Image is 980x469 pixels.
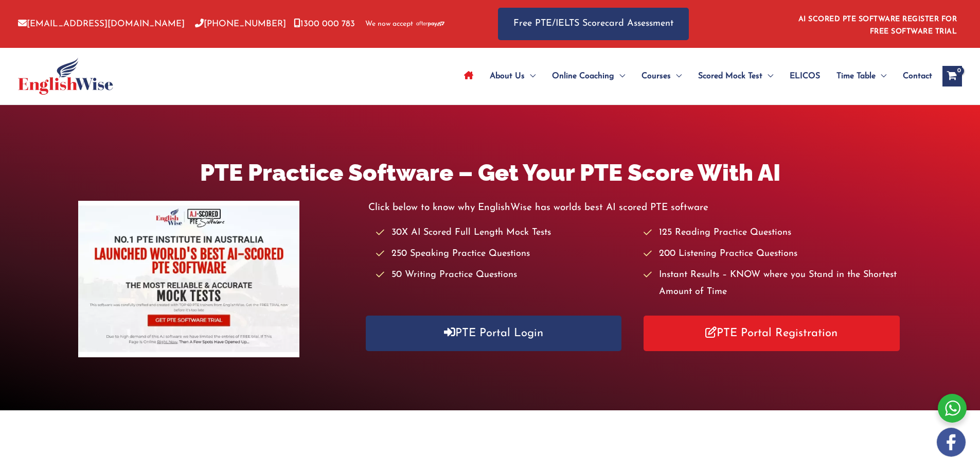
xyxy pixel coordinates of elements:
a: [EMAIL_ADDRESS][DOMAIN_NAME] [18,20,185,28]
a: Online CoachingMenu Toggle [544,58,633,94]
a: Time TableMenu Toggle [828,58,895,94]
nav: Site Navigation: Main Menu [456,58,932,94]
li: 125 Reading Practice Questions [644,224,901,241]
img: cropped-ew-logo [18,58,113,95]
h1: PTE Practice Software – Get Your PTE Score With AI [78,157,901,189]
a: ELICOS [781,58,828,94]
span: Courses [642,58,671,94]
a: Free PTE/IELTS Scorecard Assessment [498,8,689,40]
a: CoursesMenu Toggle [633,58,690,94]
span: Menu Toggle [671,58,682,94]
span: Contact [903,58,932,94]
p: Click below to know why EnglishWise has worlds best AI scored PTE software [368,199,902,216]
img: Afterpay-Logo [416,21,444,27]
a: About UsMenu Toggle [482,58,544,94]
li: 30X AI Scored Full Length Mock Tests [376,224,634,241]
li: 50 Writing Practice Questions [376,267,634,284]
li: Instant Results – KNOW where you Stand in the Shortest Amount of Time [644,267,901,301]
img: pte-institute-main [78,201,299,357]
span: About Us [490,58,525,94]
span: Scored Mock Test [698,58,762,94]
span: Online Coaching [552,58,614,94]
aside: Header Widget 1 [792,7,962,41]
a: Contact [895,58,932,94]
a: Scored Mock TestMenu Toggle [690,58,781,94]
a: 1300 000 783 [294,20,355,28]
a: PTE Portal Registration [644,316,900,351]
a: AI SCORED PTE SOFTWARE REGISTER FOR FREE SOFTWARE TRIAL [798,15,957,36]
span: ELICOS [790,58,820,94]
span: Time Table [836,58,876,94]
a: [PHONE_NUMBER] [195,20,286,28]
li: 200 Listening Practice Questions [644,246,901,263]
li: 250 Speaking Practice Questions [376,246,634,263]
span: Menu Toggle [525,58,536,94]
a: View Shopping Cart, empty [942,66,962,86]
span: Menu Toggle [614,58,625,94]
img: white-facebook.png [937,428,966,457]
span: Menu Toggle [876,58,886,94]
span: We now accept [365,19,413,29]
a: PTE Portal Login [366,316,622,351]
span: Menu Toggle [762,58,773,94]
